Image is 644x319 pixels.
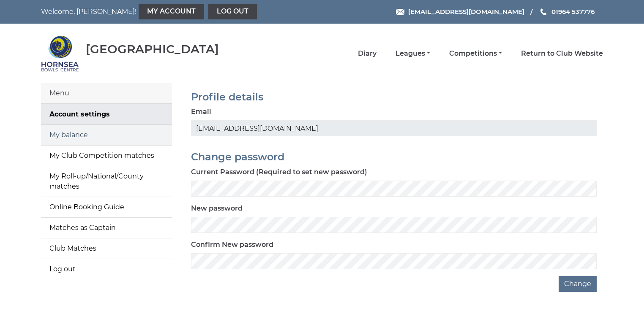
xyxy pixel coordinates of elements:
[539,7,595,16] a: Phone us 01964 537776
[41,259,172,279] a: Log out
[408,8,524,16] span: [EMAIL_ADDRESS][DOMAIN_NAME]
[551,8,595,16] span: 01964 537776
[540,8,546,15] img: Phone us
[41,35,79,73] img: Hornsea Bowls Centre
[41,4,268,19] nav: Welcome, [PERSON_NAME]!
[41,104,172,124] a: Account settings
[86,43,219,56] div: [GEOGRAPHIC_DATA]
[41,197,172,217] a: Online Booking Guide
[191,203,243,214] label: New password
[208,4,257,19] a: Log out
[41,166,172,197] a: My Roll-up/National/County matches
[559,276,597,292] button: Change
[396,49,430,58] a: Leagues
[358,49,377,58] a: Diary
[191,167,367,177] label: Current Password (Required to set new password)
[41,238,172,259] a: Club Matches
[396,9,404,15] img: Email
[191,92,597,103] h2: Profile details
[191,107,211,117] label: Email
[521,49,603,58] a: Return to Club Website
[41,218,172,238] a: Matches as Captain
[41,83,172,104] div: Menu
[396,7,524,16] a: Email [EMAIL_ADDRESS][DOMAIN_NAME]
[41,125,172,145] a: My balance
[191,240,273,250] label: Confirm New password
[449,49,502,58] a: Competitions
[139,4,204,19] a: My Account
[41,146,172,166] a: My Club Competition matches
[191,151,597,162] h2: Change password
